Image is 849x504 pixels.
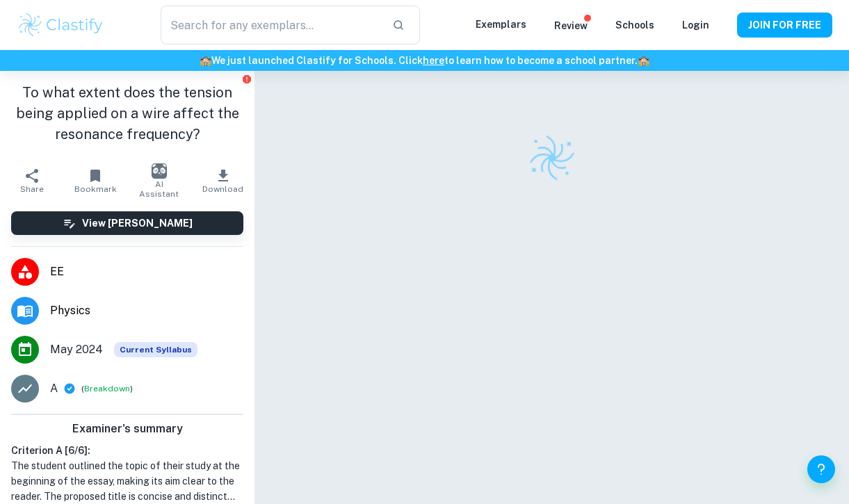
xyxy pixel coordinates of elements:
[50,341,103,358] span: May 2024
[127,161,191,200] button: AI Assistant
[11,443,243,458] h6: Criterion A [ 6 / 6 ]:
[50,380,58,397] p: A
[615,19,654,31] a: Schools
[638,55,649,66] span: 🏫
[81,382,133,396] span: ( )
[191,161,255,200] button: Download
[11,458,243,504] h1: The student outlined the topic of their study at the beginning of the essay, making its aim clear...
[423,55,444,66] a: here
[17,11,105,39] img: Clastify logo
[152,163,167,179] img: AI Assistant
[50,263,243,280] span: EE
[82,216,193,231] h6: View [PERSON_NAME]
[74,184,117,194] span: Bookmark
[3,53,846,68] h6: We just launched Clastify for Schools. Click to learn how to become a school partner.
[202,184,243,194] span: Download
[11,211,243,235] button: View [PERSON_NAME]
[84,382,130,395] button: Breakdown
[476,17,526,32] p: Exemplars
[136,179,183,199] span: AI Assistant
[6,421,249,437] h6: Examiner's summary
[682,19,709,31] a: Login
[114,342,197,357] div: This exemplar is based on the current syllabus. Feel free to refer to it for inspiration/ideas wh...
[200,55,211,66] span: 🏫
[50,302,243,319] span: Physics
[241,74,252,84] button: Report issue
[807,455,835,483] button: Help and Feedback
[20,184,44,194] span: Share
[554,18,588,33] p: Review
[64,161,128,200] button: Bookmark
[11,82,243,145] h1: To what extent does the tension being applied on a wire affect the resonance frequency?
[526,132,578,184] img: Clastify logo
[114,342,197,357] span: Current Syllabus
[737,13,832,38] button: JOIN FOR FREE
[161,6,381,44] input: Search for any exemplars...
